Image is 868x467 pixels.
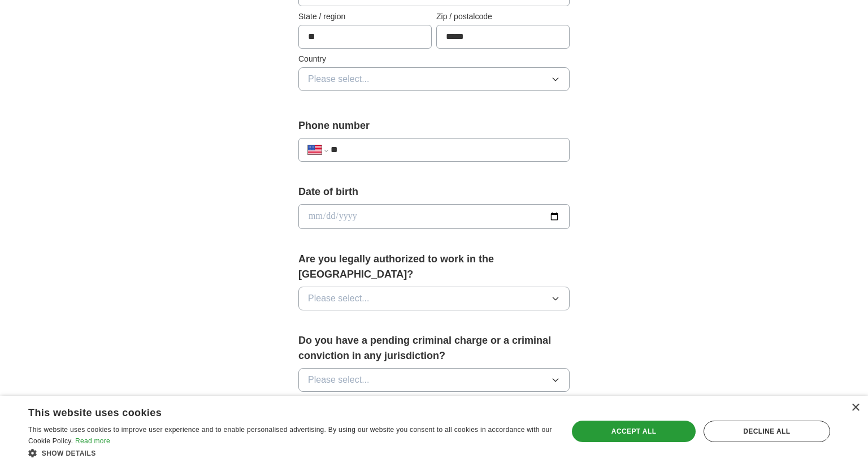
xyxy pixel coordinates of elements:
div: This website uses cookies [28,403,524,420]
label: Country [298,53,570,65]
span: Show details [42,449,96,457]
button: Please select... [298,287,570,310]
label: State / region [298,11,432,23]
span: This website uses cookies to improve user experience and to enable personalised advertising. By u... [28,426,552,445]
label: Do you have a pending criminal charge or a criminal conviction in any jurisdiction? [298,333,570,364]
div: Accept all [572,421,695,442]
a: Read more, opens a new window [75,437,110,445]
span: Please select... [308,292,370,305]
span: Please select... [308,373,370,387]
button: Please select... [298,67,570,91]
label: Zip / postalcode [436,11,570,23]
button: Please select... [298,368,570,392]
div: Decline all [704,421,830,442]
div: Show details [28,447,552,459]
label: Phone number [298,118,570,133]
label: Are you legally authorized to work in the [GEOGRAPHIC_DATA]? [298,252,570,282]
label: Date of birth [298,184,570,200]
span: Please select... [308,72,370,86]
div: Close [851,404,860,412]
